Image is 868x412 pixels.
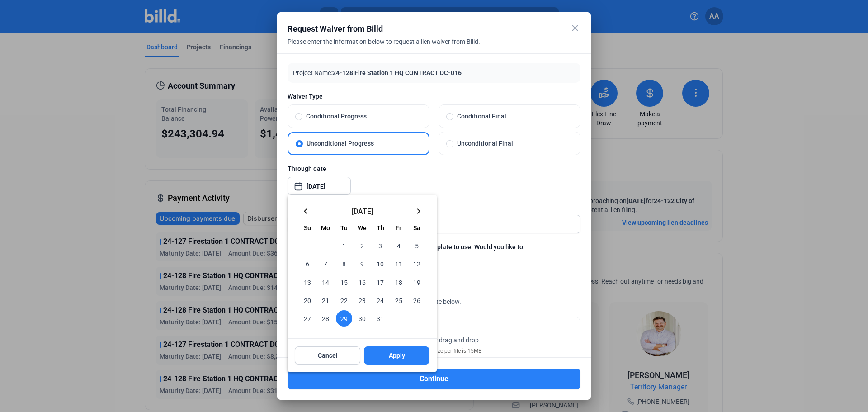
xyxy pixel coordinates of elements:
[354,292,370,308] span: 23
[318,351,338,360] span: Cancel
[413,224,420,232] span: Sa
[408,237,426,255] button: July 5, 2025
[299,256,316,272] span: 6
[317,292,334,308] span: 21
[372,310,388,327] span: 31
[408,255,426,273] button: July 12, 2025
[336,256,352,272] span: 8
[316,255,335,273] button: July 7, 2025
[408,273,426,291] button: July 19, 2025
[389,255,407,273] button: July 11, 2025
[353,309,371,327] button: July 30, 2025
[335,273,353,291] button: July 15, 2025
[389,291,407,309] button: July 25, 2025
[390,256,406,272] span: 11
[298,273,316,291] button: July 13, 2025
[321,224,330,232] span: Mo
[336,237,352,254] span: 1
[409,237,425,254] span: 5
[371,309,389,327] button: July 31, 2025
[390,274,406,290] span: 18
[316,291,335,309] button: July 21, 2025
[354,256,370,272] span: 9
[372,237,388,254] span: 3
[340,224,348,232] span: Tu
[353,273,371,291] button: July 16, 2025
[317,310,334,327] span: 28
[409,274,425,290] span: 19
[316,273,335,291] button: July 14, 2025
[377,224,384,232] span: Th
[396,224,401,232] span: Fr
[299,292,316,308] span: 20
[299,274,316,290] span: 13
[354,274,370,290] span: 16
[336,274,352,290] span: 15
[413,206,424,217] mat-icon: keyboard_arrow_right
[304,224,311,232] span: Su
[389,237,407,255] button: July 4, 2025
[315,207,410,214] span: [DATE]
[298,309,316,327] button: July 27, 2025
[358,224,367,232] span: We
[353,237,371,255] button: July 2, 2025
[364,346,429,365] button: Apply
[371,273,389,291] button: July 17, 2025
[371,237,389,255] button: July 3, 2025
[409,292,425,308] span: 26
[371,291,389,309] button: July 24, 2025
[317,274,334,290] span: 14
[372,274,388,290] span: 17
[408,291,426,309] button: July 26, 2025
[300,206,311,217] mat-icon: keyboard_arrow_left
[389,351,405,360] span: Apply
[298,291,316,309] button: July 20, 2025
[336,310,352,327] span: 29
[354,237,370,254] span: 2
[299,310,316,327] span: 27
[295,346,360,365] button: Cancel
[371,255,389,273] button: July 10, 2025
[298,255,316,273] button: July 6, 2025
[389,273,407,291] button: July 18, 2025
[316,309,335,327] button: July 28, 2025
[390,237,406,254] span: 4
[336,292,352,308] span: 22
[317,256,334,272] span: 7
[335,237,353,255] button: July 1, 2025
[372,292,388,308] span: 24
[335,291,353,309] button: July 22, 2025
[390,292,406,308] span: 25
[335,255,353,273] button: July 8, 2025
[354,310,370,327] span: 30
[409,256,425,272] span: 12
[353,255,371,273] button: July 9, 2025
[372,256,388,272] span: 10
[353,291,371,309] button: July 23, 2025
[335,309,353,327] button: July 29, 2025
